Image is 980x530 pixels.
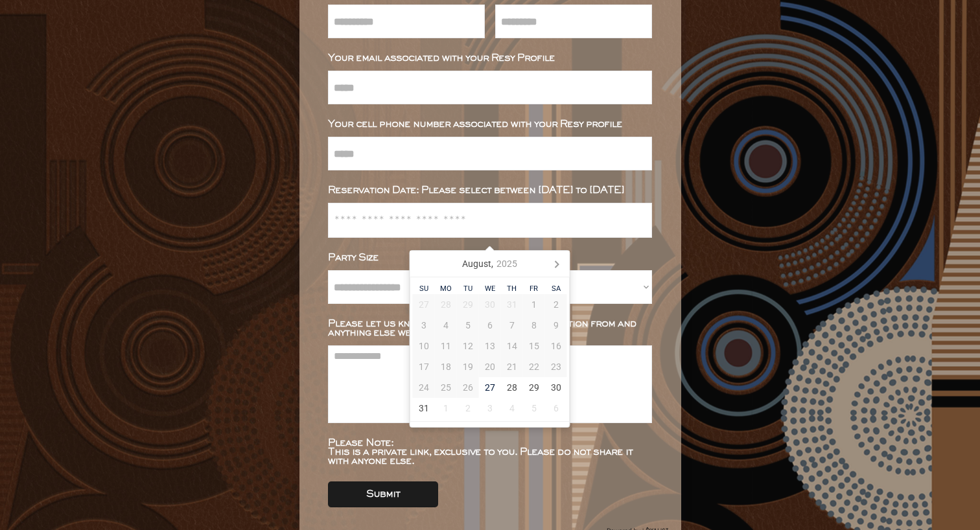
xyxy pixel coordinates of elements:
[435,356,457,377] div: 18
[328,186,652,195] div: Reservation Date: Please select between [DATE] to [DATE]
[479,356,501,377] div: 20
[457,377,479,398] div: 26
[545,398,567,419] div: 6
[413,377,435,398] div: 24
[435,285,457,292] div: Mo
[479,285,501,292] div: We
[328,120,652,129] div: Your cell phone number associated with your Resy profile
[457,356,479,377] div: 19
[413,356,435,377] div: 17
[523,294,545,315] div: 1
[545,377,567,398] div: 30
[435,398,457,419] div: 1
[523,356,545,377] div: 22
[523,336,545,356] div: 15
[435,315,457,336] div: 4
[545,315,567,336] div: 9
[545,294,567,315] div: 2
[457,294,479,315] div: 29
[457,398,479,419] div: 2
[457,315,479,336] div: 5
[435,336,457,356] div: 11
[523,285,545,292] div: Fr
[435,377,457,398] div: 25
[413,315,435,336] div: 3
[501,377,523,398] div: 28
[366,490,400,499] div: Submit
[413,294,435,315] div: 27
[496,259,517,268] i: 2025
[479,377,501,398] div: 27
[328,253,652,262] div: Party Size
[457,253,522,274] div: August,
[457,336,479,356] div: 12
[479,294,501,315] div: 30
[501,356,523,377] div: 21
[328,439,652,466] div: Please Note: This is a private link, exclusive to you. Please do not share it with anyone else.
[413,285,435,292] div: Su
[523,377,545,398] div: 29
[479,398,501,419] div: 3
[479,336,501,356] div: 13
[479,315,501,336] div: 6
[523,398,545,419] div: 5
[545,285,567,292] div: Sa
[328,54,652,63] div: Your email associated with your Resy Profile
[545,336,567,356] div: 16
[435,294,457,315] div: 28
[545,356,567,377] div: 23
[523,315,545,336] div: 8
[501,336,523,356] div: 14
[501,294,523,315] div: 31
[501,315,523,336] div: 7
[413,336,435,356] div: 10
[501,285,523,292] div: Th
[413,398,435,419] div: 31
[328,319,652,338] div: Please let us know who you received your invitation from and anything else we need to know about ...
[501,398,523,419] div: 4
[457,285,479,292] div: Tu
